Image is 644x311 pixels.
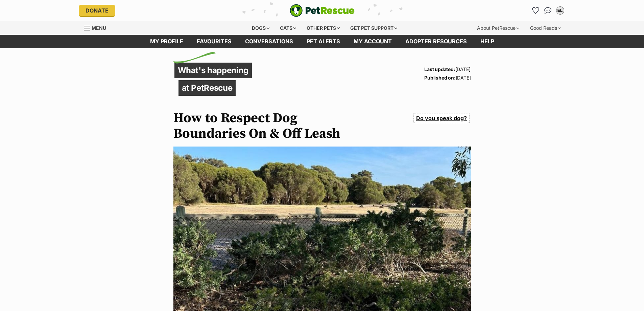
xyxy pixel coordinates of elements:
a: conversations [238,35,300,48]
img: decorative flick [173,52,216,64]
a: Do you speak dog? [413,113,470,123]
a: Help [474,35,501,48]
p: at PetRescue [178,80,236,96]
a: My profile [143,35,190,48]
div: Other pets [302,21,344,35]
strong: Published on: [424,75,455,81]
img: logo-e224e6f780fb5917bec1dbf3a21bbac754714ae5b6737aabdf751b685950b380.svg [290,4,355,17]
a: My account [347,35,399,48]
a: Favourites [190,35,238,48]
div: Cats [275,21,301,35]
a: Pet alerts [300,35,347,48]
p: What's happening [174,63,252,78]
p: [DATE] [424,65,471,73]
a: Menu [84,21,111,34]
div: EL [557,7,564,14]
div: About PetRescue [472,21,524,35]
ul: Account quick links [530,5,566,16]
a: Adopter resources [399,35,474,48]
span: Menu [92,25,106,31]
h1: How to Respect Dog Boundaries On & Off Leash [173,110,367,141]
a: Conversations [543,5,553,16]
div: Dogs [247,21,274,35]
button: My account [555,5,566,16]
img: chat-41dd97257d64d25036548639549fe6c8038ab92f7586957e7f3b1b290dea8141.svg [544,7,551,14]
div: Good Reads [525,21,566,35]
a: PetRescue [290,4,355,17]
a: Donate [79,5,115,16]
p: [DATE] [424,73,471,82]
strong: Last updated: [424,66,455,72]
a: Favourites [530,5,541,16]
div: Get pet support [345,21,402,35]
